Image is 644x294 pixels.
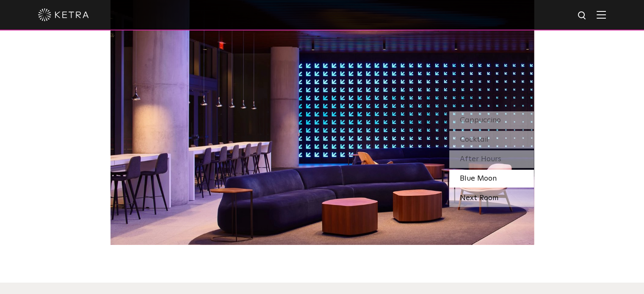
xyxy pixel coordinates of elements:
[460,116,501,124] span: Cappuccino
[577,11,588,21] img: search icon
[597,11,606,19] img: Hamburger%20Nav.svg
[460,136,489,143] span: Cocktail
[460,155,501,163] span: After Hours
[460,175,497,182] span: Blue Moon
[449,189,534,207] div: Next Room
[38,8,89,21] img: ketra-logo-2019-white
